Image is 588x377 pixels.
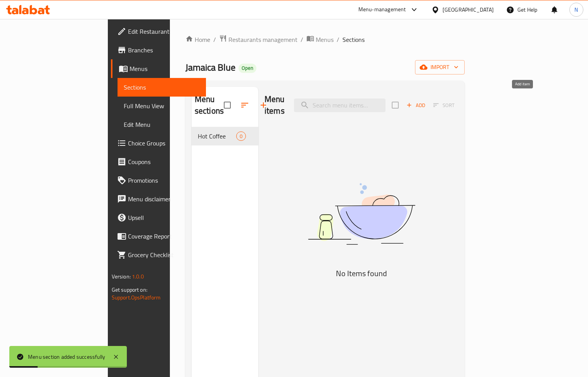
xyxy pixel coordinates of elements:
[118,115,206,134] a: Edit Menu
[185,59,235,76] span: Jamaica Blue
[128,194,200,204] span: Menu disclaimer
[421,62,458,72] span: import
[316,35,334,44] span: Menus
[130,64,200,73] span: Menus
[128,45,200,55] span: Branches
[358,5,406,14] div: Menu-management
[111,190,206,208] a: Menu disclaimer
[111,152,206,171] a: Coupons
[128,27,200,36] span: Edit Restaurant
[112,272,131,282] span: Version:
[235,96,254,114] span: Sort sections
[239,65,256,71] span: Open
[28,353,105,361] div: Menu section added successfully
[403,99,428,111] button: Add
[428,99,460,111] span: Select section first
[128,232,200,241] span: Coverage Report
[185,35,465,45] nav: breadcrumb
[239,64,256,73] div: Open
[228,35,297,44] span: Restaurants management
[443,5,494,14] div: [GEOGRAPHIC_DATA]
[301,35,303,44] li: /
[198,131,236,141] span: Hot Coffee
[405,101,426,110] span: Add
[306,35,334,45] a: Menus
[342,35,365,44] span: Sections
[112,292,161,303] a: Support.OpsPlatform
[574,5,578,14] span: N
[128,213,200,222] span: Upsell
[111,59,206,78] a: Menus
[195,93,224,117] h2: Menu sections
[111,208,206,227] a: Upsell
[219,97,235,113] span: Select all sections
[124,120,200,129] span: Edit Menu
[192,124,258,149] nav: Menu sections
[128,250,200,259] span: Grocery Checklist
[111,246,206,264] a: Grocery Checklist
[128,157,200,166] span: Coupons
[294,99,386,112] input: search
[124,101,200,111] span: Full Menu View
[265,93,285,117] h2: Menu items
[219,35,297,45] a: Restaurants management
[254,96,273,114] button: Add section
[111,22,206,41] a: Edit Restaurant
[237,133,246,140] span: 0
[118,97,206,115] a: Full Menu View
[128,176,200,185] span: Promotions
[132,272,144,282] span: 1.0.0
[213,35,216,44] li: /
[112,285,147,295] span: Get support on:
[128,138,200,148] span: Choice Groups
[192,127,258,145] div: Hot Coffee0
[111,227,206,246] a: Coverage Report
[124,83,200,92] span: Sections
[415,60,465,74] button: import
[265,267,458,280] h5: No Items found
[236,131,246,141] div: items
[337,35,339,44] li: /
[111,41,206,59] a: Branches
[111,134,206,152] a: Choice Groups
[111,171,206,190] a: Promotions
[118,78,206,97] a: Sections
[265,163,458,265] img: dish.svg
